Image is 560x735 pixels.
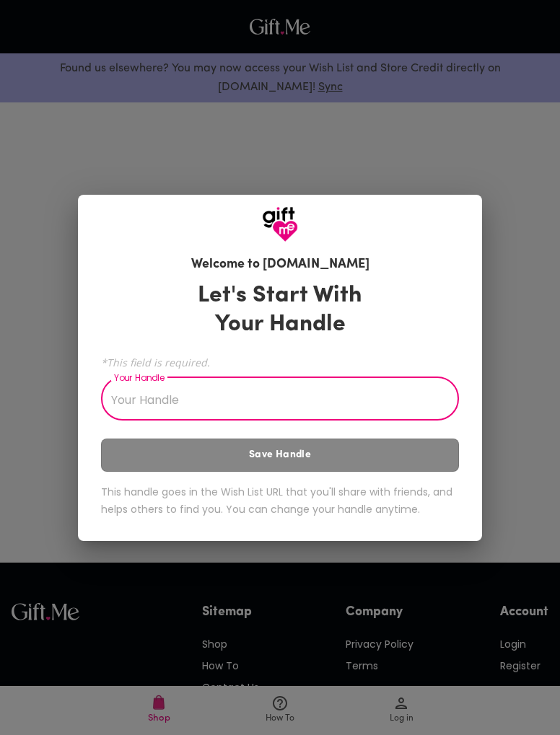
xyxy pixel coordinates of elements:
[191,255,369,275] h6: Welcome to [DOMAIN_NAME]
[262,206,298,242] img: GiftMe Logo
[180,281,380,339] h3: Let's Start With Your Handle
[101,483,459,519] h6: This handle goes in the Wish List URL that you'll share with friends, and helps others to find yo...
[101,380,443,421] input: Your Handle
[101,356,459,369] span: *This field is required.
